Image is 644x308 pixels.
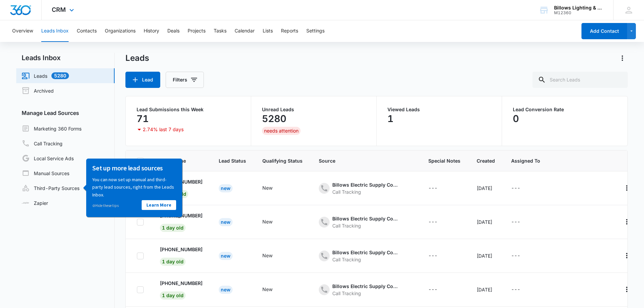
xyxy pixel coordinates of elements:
a: Local Service Ads [22,154,74,162]
div: New [262,286,272,293]
a: New [219,253,233,259]
div: [DATE] [477,185,495,192]
a: Zapier [22,199,48,207]
div: - - Select to Edit Field [319,215,412,229]
div: Call Tracking [332,222,400,229]
div: --- [428,252,437,260]
div: [DATE] [477,252,495,259]
a: [PHONE_NUMBER]1 day old [160,246,202,264]
button: Leads Inbox [41,20,69,42]
p: Unread Leads [262,107,365,112]
span: ⊘ [11,45,14,49]
span: CRM [52,6,66,13]
div: - - Select to Edit Field [511,218,532,226]
div: - - Select to Edit Field [319,181,412,195]
a: New [219,219,233,225]
a: Call Tracking [22,139,63,147]
div: Billows Electric Supply Company [332,181,400,188]
button: History [144,20,159,42]
a: [PHONE_NUMBER]1 day old [160,280,202,298]
button: Filters [166,72,204,88]
button: Actions [621,216,632,227]
button: Add Contact [581,23,627,39]
div: needs attention [262,127,301,135]
button: Reports [281,20,298,42]
div: --- [511,184,520,192]
button: Settings [306,20,325,42]
div: --- [511,286,520,294]
div: [DATE] [477,218,495,226]
a: [PHONE_NUMBER]1 day old [160,212,202,231]
p: [PHONE_NUMBER] [160,246,202,253]
button: Calendar [235,20,255,42]
span: Special Notes [428,157,460,164]
div: - - Select to Edit Field [511,286,532,294]
a: Third-Party Sources [22,184,79,192]
div: - - Select to Edit Field [428,286,450,294]
button: Deals [167,20,180,42]
a: Marketing 360 Forms [22,124,81,133]
button: Actions [617,53,628,64]
h3: Manage Lead Sources [16,109,115,117]
span: Lead Status [219,157,246,164]
h2: Leads Inbox [16,53,115,63]
h3: Set up more lead sources [11,5,95,14]
div: New [219,218,233,226]
div: --- [428,184,437,192]
button: Contacts [77,20,97,42]
div: New [219,286,233,294]
button: Actions [621,250,632,261]
a: Learn More [61,42,95,51]
p: 71 [137,113,149,124]
span: 1 day old [160,258,186,266]
div: New [219,184,233,192]
p: 1 [387,113,393,124]
div: Billows Electric Supply Company [332,283,400,290]
a: Leads5280 [22,72,69,80]
div: --- [428,286,437,294]
a: Hide these tips [11,45,38,49]
button: Overview [12,20,33,42]
button: Tasks [214,20,226,42]
div: - - Select to Edit Field [428,252,450,260]
div: Billows Electric Supply Company [332,249,400,256]
p: Viewed Leads [387,107,491,112]
div: --- [428,218,437,226]
button: Lead [125,72,160,88]
p: [PHONE_NUMBER] [160,280,202,287]
div: Call Tracking [332,188,400,195]
div: New [262,252,272,259]
div: New [262,184,272,191]
div: - - Select to Edit Field [511,184,532,192]
div: - - Select to Edit Field [262,218,285,226]
p: 5280 [262,113,286,124]
a: New [219,287,233,292]
div: New [262,218,272,225]
p: 0 [513,113,519,124]
span: Lead Name [160,157,202,164]
p: You can now set up manual and third-party lead sources, right from the Leads Inbox. [11,17,95,40]
p: Lead Conversion Rate [513,107,617,112]
button: Organizations [105,20,136,42]
span: 1 day old [160,291,186,300]
div: Call Tracking [332,256,400,263]
p: Lead Submissions this Week [137,107,240,112]
a: New [219,185,233,191]
div: [DATE] [477,286,495,293]
button: Projects [188,20,206,42]
button: Actions [621,183,632,193]
p: 2.74% last 7 days [143,127,184,132]
h1: Leads [125,53,149,63]
span: Qualifying Status [262,157,303,164]
div: - - Select to Edit Field [511,252,532,260]
div: Billows Electric Supply Company [332,215,400,222]
div: account id [554,10,603,15]
div: Call Tracking [332,290,400,297]
div: - - Select to Edit Field [319,283,412,297]
a: Archived [22,87,54,95]
a: Manual Sources [22,169,69,177]
div: --- [511,218,520,226]
button: Lists [263,20,273,42]
div: - - Select to Edit Field [428,184,450,192]
span: 1 day old [160,224,186,232]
